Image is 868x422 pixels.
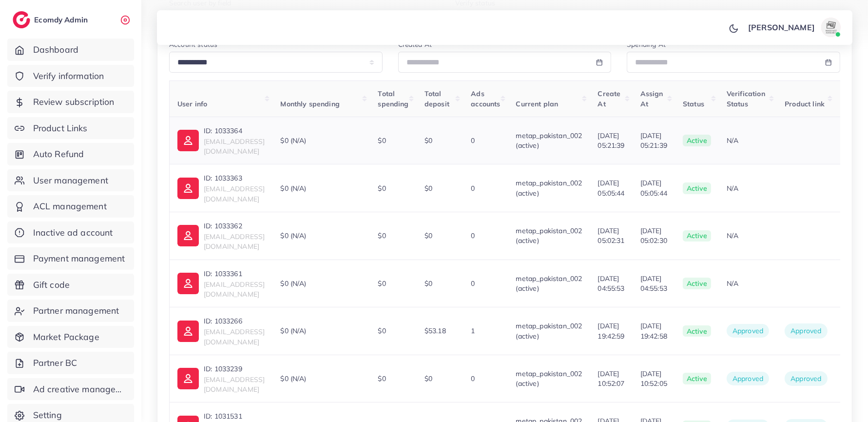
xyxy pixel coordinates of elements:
span: 0 [471,374,475,383]
a: ACL management [7,195,134,218]
span: Inactive ad account [33,226,113,239]
a: Market Package [7,326,134,348]
span: [DATE] 05:21:39 [598,131,624,151]
span: metap_pakistan_002 (active) [516,226,582,245]
span: N/A [727,136,738,145]
span: [DATE] 19:42:58 [640,321,667,341]
img: ic-user-info.36bf1079.svg [177,178,199,199]
span: active [683,373,711,384]
span: [EMAIL_ADDRESS][DOMAIN_NAME] [204,137,265,156]
span: [DATE] 19:42:59 [598,321,624,341]
a: Product Links [7,117,134,140]
span: $0 [424,279,432,288]
img: logo [13,11,30,28]
span: Ads accounts [471,89,500,108]
span: 0 [471,136,475,145]
a: Inactive ad account [7,221,134,244]
p: [PERSON_NAME] [748,21,815,33]
span: [DATE] 05:02:30 [640,226,667,246]
span: [DATE] 10:52:07 [598,369,624,389]
span: 0 [471,279,475,288]
a: Partner BC [7,352,134,374]
span: $0 [378,184,386,193]
span: Market Package [33,331,99,343]
span: 0 [471,231,475,240]
span: Verify information [33,70,104,82]
p: ID: 1033363 [204,172,265,184]
span: $0 (N/A) [280,231,306,241]
span: Total deposit [424,89,449,108]
a: Ad creative management [7,378,134,401]
p: ID: 1031531 [204,410,265,422]
a: User management [7,169,134,192]
a: Payment management [7,247,134,270]
span: [DATE] 10:52:05 [640,369,667,389]
span: Dashboard [33,43,78,56]
span: Partner BC [33,357,77,369]
a: Partner management [7,300,134,322]
p: ID: 1033364 [204,125,265,137]
span: Verification Status [727,89,765,108]
span: [DATE] 05:05:44 [640,178,667,198]
span: [EMAIL_ADDRESS][DOMAIN_NAME] [204,184,265,203]
span: metap_pakistan_002 (active) [516,179,582,197]
span: $0 [378,136,386,145]
span: $0 (N/A) [280,374,306,383]
span: $0 (N/A) [280,279,306,288]
span: $0 (N/A) [280,183,306,193]
span: N/A [727,279,738,288]
a: Gift code [7,274,134,296]
span: $0 [378,374,386,383]
span: User management [33,174,108,187]
span: Review subscription [33,96,115,108]
span: active [683,230,711,242]
img: ic-user-info.36bf1079.svg [177,273,199,294]
span: [DATE] 05:02:31 [598,226,624,246]
a: Verify information [7,65,134,87]
a: Auto Refund [7,143,134,165]
span: [EMAIL_ADDRESS][DOMAIN_NAME] [204,375,265,394]
span: approved [727,324,769,338]
span: ACL management [33,200,107,213]
span: $0 [378,326,386,335]
a: logoEcomdy Admin [13,11,90,28]
span: Product Links [33,122,88,135]
img: avatar [821,18,841,37]
span: metap_pakistan_002 (active) [516,369,582,388]
span: $0 (N/A) [280,136,306,145]
span: 0 [471,184,475,193]
span: $0 [424,136,432,145]
a: Dashboard [7,39,134,61]
span: Ad creative management [33,383,127,396]
p: ID: 1033239 [204,363,265,375]
h2: Ecomdy Admin [34,15,90,24]
span: Product link [785,100,825,108]
span: Status [683,100,704,108]
a: [PERSON_NAME]avatar [743,18,845,37]
span: active [683,325,711,337]
span: Partner management [33,304,119,317]
img: ic-user-info.36bf1079.svg [177,368,199,389]
span: $0 [378,231,386,240]
span: metap_pakistan_002 (active) [516,322,582,340]
span: Current plan [516,100,559,108]
span: Gift code [33,279,70,291]
span: 1 [471,326,475,335]
span: [DATE] 04:55:53 [640,274,667,294]
span: $0 [424,374,432,383]
span: approved [727,372,769,385]
span: [DATE] 05:21:39 [640,131,667,151]
span: Auto Refund [33,148,84,161]
p: ID: 1033266 [204,315,265,327]
span: $0 [424,231,432,240]
img: ic-user-info.36bf1079.svg [177,321,199,342]
span: $0 [378,279,386,288]
span: [EMAIL_ADDRESS][DOMAIN_NAME] [204,232,265,251]
span: $0 (N/A) [280,326,306,336]
span: [EMAIL_ADDRESS][DOMAIN_NAME] [204,327,265,346]
span: Payment management [33,252,125,265]
img: ic-user-info.36bf1079.svg [177,130,199,151]
span: [DATE] 05:05:44 [598,178,624,198]
span: Approved [791,326,821,335]
span: Monthly spending [280,100,340,108]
